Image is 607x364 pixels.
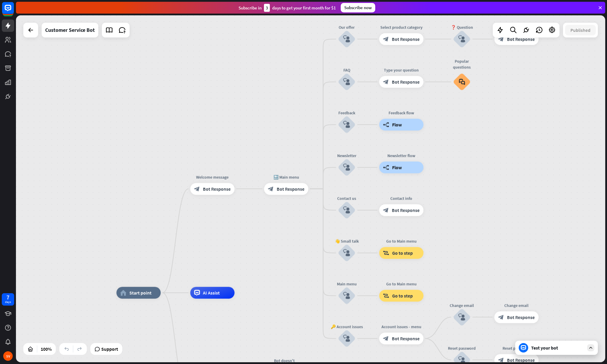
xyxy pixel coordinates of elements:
div: Select product category [375,24,428,30]
i: block_user_input [458,314,465,321]
div: Welcome message [186,174,239,180]
div: ❓ Question [444,24,479,30]
div: Contact info [375,196,428,201]
div: Go to Main menu [375,238,428,244]
div: Subscribe now [341,3,375,12]
div: Main menu [329,281,364,287]
div: Feedback flow [375,110,428,116]
div: Newsletter [329,153,364,159]
span: Bot Response [392,36,420,42]
div: Change email [490,302,543,308]
span: Start point [129,290,151,296]
i: block_bot_response [383,336,389,342]
div: Subscribe in days to get your first month for $1 [239,4,336,12]
div: Test your bot [531,345,584,351]
div: 100% [39,344,53,354]
i: block_user_input [343,250,350,257]
i: block_bot_response [383,79,389,85]
div: days [5,300,11,304]
i: block_user_input [343,36,350,43]
div: 👋 Small talk [329,238,364,244]
div: How can I help you? [490,24,543,30]
span: Bot Response [277,186,304,192]
span: Flow [392,122,402,128]
div: Contact us [329,196,364,201]
i: builder_tree [383,122,389,128]
span: Bot Response [392,207,420,213]
div: Customer Service Bot [45,23,95,37]
div: 3 [264,4,270,12]
i: block_user_input [458,356,465,363]
div: 🔑 Account issues [329,324,364,330]
i: block_goto [383,250,389,256]
i: block_user_input [343,78,350,86]
button: Open LiveChat chat widget [5,2,22,20]
span: Bot Response [507,314,535,320]
div: 7 [6,295,9,300]
span: Bot Response [507,357,535,363]
div: Reset password [444,345,479,351]
div: Go to Main menu [375,281,428,287]
i: home_2 [120,290,126,296]
i: block_user_input [343,164,350,171]
i: block_user_input [343,121,350,128]
i: block_bot_response [498,36,504,42]
span: Bot Response [507,36,535,42]
span: Bot Response [392,79,420,85]
div: FAQ [329,67,364,73]
i: builder_tree [383,165,389,170]
span: AI Assist [203,290,220,296]
div: Type your question [375,67,428,73]
div: Our offer [329,24,364,30]
i: block_bot_response [383,36,389,42]
div: 🔙 Main menu [260,174,313,180]
i: block_bot_response [383,207,389,213]
div: Newsletter flow [375,153,428,159]
i: block_goto [383,293,389,299]
button: Published [565,25,596,35]
a: 7 days [2,293,14,306]
i: block_user_input [343,335,350,342]
div: SV [3,351,13,361]
div: Account issues - menu [375,324,428,330]
i: block_bot_response [498,357,504,363]
i: block_faq [459,79,465,85]
span: Support [101,344,118,354]
div: Popular questions [448,58,475,70]
i: block_user_input [343,292,350,299]
span: Go to step [392,293,413,299]
span: Bot Response [392,336,420,342]
span: Go to step [392,250,413,256]
i: block_user_input [458,36,465,43]
div: Feedback [329,110,364,116]
i: block_bot_response [498,314,504,320]
i: block_user_input [343,207,350,214]
i: block_bot_response [268,186,274,192]
div: Reset password [490,345,543,351]
div: Change email [444,302,479,308]
span: Flow [392,165,402,170]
